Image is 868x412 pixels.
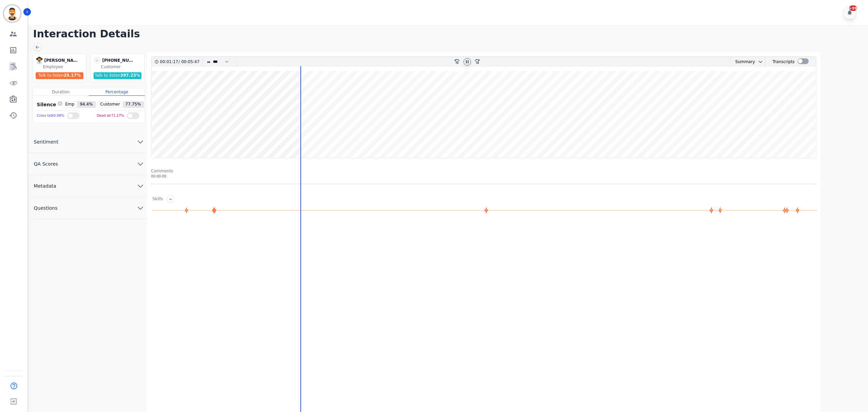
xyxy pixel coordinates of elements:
span: Sentiment [28,138,64,145]
button: Metadata chevron down [28,175,147,197]
div: Comments [151,168,816,174]
div: Percentage [89,88,145,96]
div: [PHONE_NUMBER] [102,57,136,64]
button: chevron down [755,59,763,64]
div: Silence [36,101,62,108]
div: Summary [730,57,755,67]
svg: chevron down [136,204,144,212]
div: [PERSON_NAME] [44,57,78,64]
svg: chevron down [136,182,144,190]
div: 00:05:47 [180,57,199,67]
button: Questions chevron down [28,197,147,219]
span: 77.75 % [123,101,144,108]
span: Customer [98,101,123,108]
div: Duration [33,88,89,96]
div: 00:00:00 [151,174,816,179]
div: Employee [43,64,85,70]
div: 00:01:17 [160,57,179,67]
svg: chevron down [136,160,144,168]
div: Transcripts [772,57,794,67]
span: 25.17 % [64,73,81,78]
button: Sentiment chevron down [28,131,147,153]
button: QA Scores chevron down [28,153,147,175]
div: / [160,57,201,67]
h1: Interaction Details [33,28,868,40]
span: - [94,57,101,64]
span: 397.23 % [120,73,140,78]
span: 94.4 % [77,101,95,108]
span: Questions [28,205,63,211]
div: +99 [849,5,857,11]
svg: chevron down [758,59,763,64]
div: Talk to listen [94,72,142,79]
div: Skills [153,196,163,203]
span: Emp [63,101,77,108]
div: Dead air 71.27 % [97,111,124,121]
div: Customer [101,64,143,70]
span: Metadata [28,183,62,189]
img: Bordered avatar [4,5,20,22]
svg: chevron down [136,138,144,146]
div: Cross talk 0.08 % [37,111,64,121]
span: QA Scores [28,161,64,167]
div: Talk to listen [36,72,84,79]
